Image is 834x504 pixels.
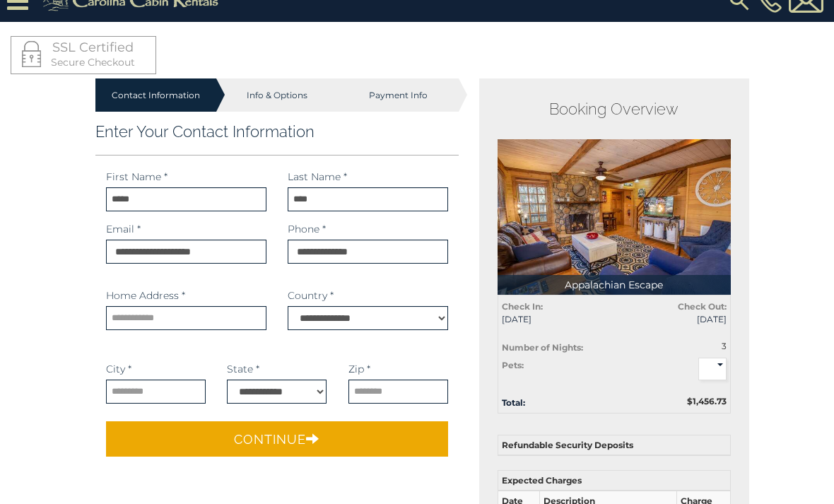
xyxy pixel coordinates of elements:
div: 3 [666,340,727,352]
strong: Pets: [502,360,524,370]
label: City * [106,362,131,376]
label: State * [227,362,259,376]
img: 1714399181_thumbnail.jpeg [498,139,731,295]
p: Secure Checkout [22,55,145,69]
strong: Number of Nights: [502,342,583,353]
label: First Name * [106,170,168,184]
h2: Booking Overview [498,100,731,118]
th: Expected Charges [498,471,730,491]
strong: Check Out: [678,301,727,312]
strong: Total: [502,397,525,408]
label: Email * [106,222,141,236]
strong: Check In: [502,301,543,312]
label: Phone * [288,222,326,236]
span: [DATE] [625,313,727,325]
label: Last Name * [288,170,347,184]
th: Refundable Security Deposits [498,435,730,456]
button: Continue [106,421,448,457]
h3: Enter Your Contact Information [95,122,459,141]
img: LOCKICON1.png [22,41,41,67]
h4: SSL Certified [22,41,145,55]
div: $1,456.73 [614,395,737,407]
label: Zip * [348,362,370,376]
span: [DATE] [502,313,604,325]
label: Home Address * [106,288,185,303]
label: Country * [288,288,334,303]
p: Appalachian Escape [498,275,731,295]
